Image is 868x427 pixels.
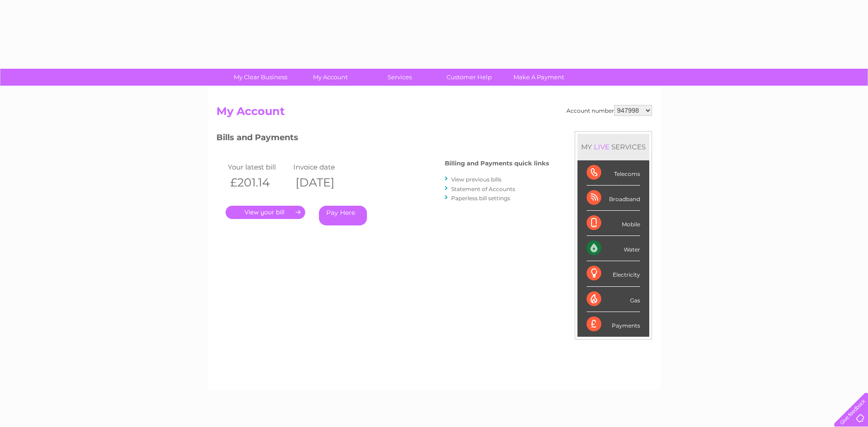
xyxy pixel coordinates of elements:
a: My Clear Business [223,69,298,86]
div: Electricity [587,261,640,286]
a: Make A Payment [501,69,577,86]
a: Paperless bill settings [451,195,510,202]
div: LIVE [592,142,611,151]
td: Your latest bill [226,161,291,173]
a: Statement of Accounts [451,186,515,192]
th: [DATE] [291,173,357,192]
a: Pay Here [319,206,367,225]
h3: Bills and Payments [216,131,549,147]
td: Invoice date [291,161,357,173]
div: Payments [587,312,640,337]
div: Gas [587,287,640,312]
th: £201.14 [226,173,291,192]
div: Broadband [587,186,640,211]
div: Telecoms [587,160,640,186]
div: MY SERVICES [577,134,649,160]
a: . [226,206,305,219]
a: View previous bills [451,176,501,183]
h4: Billing and Payments quick links [445,160,549,167]
a: My Account [292,69,368,86]
a: Services [362,69,437,86]
div: Water [587,236,640,261]
a: Customer Help [431,69,507,86]
div: Account number [566,105,652,116]
div: Mobile [587,211,640,236]
h2: My Account [216,105,652,122]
